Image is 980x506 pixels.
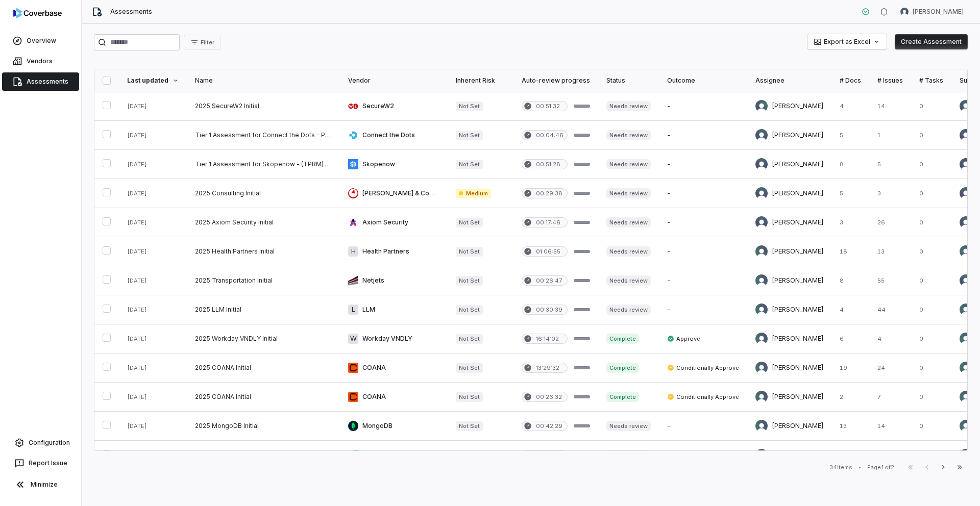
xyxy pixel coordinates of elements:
[755,129,768,141] img: Tomo Majima avatar
[4,434,77,452] a: Configuration
[755,100,768,112] img: Adeola Ajiginni avatar
[2,52,79,70] a: Vendors
[2,32,79,50] a: Overview
[659,179,747,208] td: -
[859,464,861,471] div: •
[659,295,747,324] td: -
[659,412,747,441] td: -
[919,77,943,85] div: # Tasks
[2,72,79,91] a: Assessments
[755,187,768,199] img: Tomo Majima avatar
[195,77,332,85] div: Name
[960,274,972,287] img: Tomo Majima avatar
[659,266,747,295] td: -
[755,362,768,374] img: Sayantan Bhattacherjee avatar
[960,216,972,229] img: Tomo Majima avatar
[755,333,768,345] img: Sayantan Bhattacherjee avatar
[755,303,768,316] img: Sayantan Bhattacherjee avatar
[960,362,972,374] img: Sayantan Bhattacherjee avatar
[755,391,768,403] img: Sayantan Bhattacherjee avatar
[960,100,972,112] img: Adeola Ajiginni avatar
[755,77,823,85] div: Assignee
[755,449,768,461] img: Sayantan Bhattacherjee avatar
[960,158,972,170] img: ServiceNow SvcAcct avatar
[13,8,62,18] img: logo-D7KZi-bG.svg
[960,303,972,316] img: Sayantan Bhattacherjee avatar
[110,8,152,16] span: Assessments
[960,187,972,199] img: Tomo Majima avatar
[659,150,747,179] td: -
[960,391,972,403] img: Sayantan Bhattacherjee avatar
[755,216,768,229] img: Tomo Majima avatar
[755,274,768,287] img: Sayantan Bhattacherjee avatar
[960,245,972,258] img: Sayantan Bhattacherjee avatar
[456,77,505,85] div: Inherent Risk
[659,121,747,150] td: -
[894,4,970,19] button: Samuel Folarin avatar[PERSON_NAME]
[877,77,903,85] div: # Issues
[829,464,852,471] div: 34 items
[755,158,768,170] img: Tomo Majima avatar
[348,77,439,85] div: Vendor
[4,454,77,472] button: Report Issue
[895,34,968,49] button: Create Assessment
[960,129,972,141] img: ServiceNow SvcAcct avatar
[960,449,972,461] img: Sayantan Bhattacherjee avatar
[755,420,768,432] img: Sayantan Bhattacherjee avatar
[960,333,972,345] img: Sayantan Bhattacherjee avatar
[606,77,651,85] div: Status
[840,77,861,85] div: # Docs
[4,474,77,495] button: Minimize
[184,35,221,50] button: Filter
[807,34,887,49] button: Export as Excel
[659,237,747,266] td: -
[659,441,747,470] td: -
[659,208,747,237] td: -
[867,464,894,471] div: Page 1 of 2
[913,8,964,16] span: [PERSON_NAME]
[201,39,214,46] span: Filter
[659,92,747,121] td: -
[960,420,972,432] img: Sayantan Bhattacherjee avatar
[127,77,179,85] div: Last updated
[522,77,590,85] div: Auto-review progress
[900,8,909,16] img: Samuel Folarin avatar
[667,77,739,85] div: Outcome
[755,245,768,258] img: Sayantan Bhattacherjee avatar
